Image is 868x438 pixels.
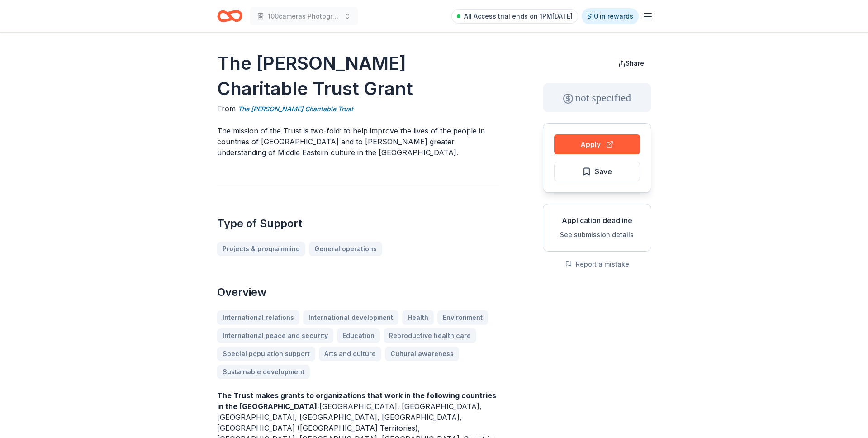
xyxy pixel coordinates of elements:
button: 100cameras Photography & Social Emotional Programming for Youth [250,7,358,25]
a: $10 in rewards [582,8,639,24]
span: 100cameras Photography & Social Emotional Programming for Youth [268,11,340,22]
a: Home [217,5,242,27]
div: Application deadline [550,215,644,226]
div: From [217,103,499,114]
h2: Overview [217,285,499,300]
span: All Access trial ends on 1PM[DATE] [464,11,573,22]
a: Projects & programming [217,242,305,256]
strong: The Trust makes grants to organizations that work in the following countries in the [GEOGRAPHIC_D... [217,391,496,411]
h2: Type of Support [217,216,499,231]
h1: The [PERSON_NAME] Charitable Trust Grant [217,51,499,101]
p: The mission of the Trust is two-fold: to help improve the lives of the people in countries of [GE... [217,125,499,158]
div: not specified [543,83,651,112]
a: The [PERSON_NAME] Charitable Trust [238,104,353,114]
span: Save [595,166,612,177]
button: Apply [554,134,640,154]
button: Report a mistake [565,259,629,270]
button: Share [611,54,651,72]
a: All Access trial ends on 1PM[DATE] [451,9,578,24]
span: Share [626,59,644,67]
button: Save [554,162,640,181]
button: See submission details [560,229,634,240]
a: General operations [309,242,382,256]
